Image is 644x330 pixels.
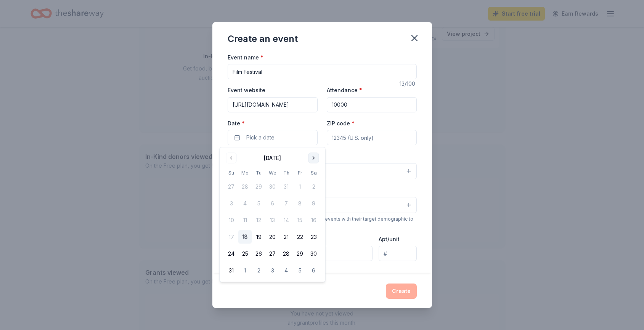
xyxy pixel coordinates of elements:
[252,247,266,261] button: 26
[327,130,417,145] input: 12345 (U.S. only)
[307,247,321,261] button: 30
[307,264,321,277] button: 6
[238,247,252,261] button: 25
[279,264,293,277] button: 4
[228,87,265,94] label: Event website
[400,79,417,88] div: 13 /100
[225,169,238,177] th: Sunday
[225,247,238,261] button: 24
[238,169,252,177] th: Monday
[327,87,362,94] label: Attendance
[266,169,279,177] th: Wednesday
[279,169,293,177] th: Thursday
[225,264,238,277] button: 31
[252,230,266,244] button: 19
[327,97,417,112] input: 20
[228,97,318,112] input: https://www...
[266,230,279,244] button: 20
[293,230,307,244] button: 22
[228,120,318,127] label: Date
[327,120,355,127] label: ZIP code
[246,133,275,142] span: Pick a date
[293,169,307,177] th: Friday
[228,64,417,79] input: Spring Fundraiser
[228,33,298,45] div: Create an event
[228,54,263,61] label: Event name
[226,153,237,163] button: Go to previous month
[252,169,266,177] th: Tuesday
[238,264,252,277] button: 1
[293,264,307,277] button: 5
[307,230,321,244] button: 23
[252,264,266,277] button: 2
[266,247,279,261] button: 27
[308,153,319,163] button: Go to next month
[266,264,279,277] button: 3
[379,246,416,261] input: #
[379,235,400,243] label: Apt/unit
[264,154,281,163] div: [DATE]
[279,230,293,244] button: 21
[279,247,293,261] button: 28
[238,230,252,244] button: 18
[293,247,307,261] button: 29
[307,169,321,177] th: Saturday
[228,130,318,145] button: Pick a date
